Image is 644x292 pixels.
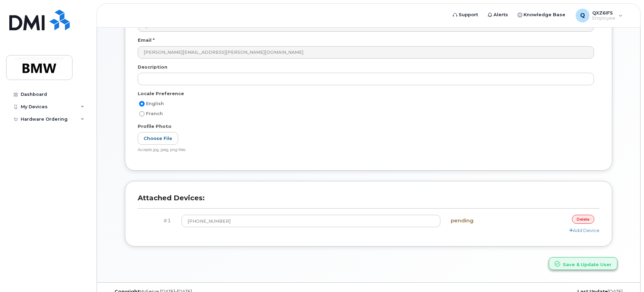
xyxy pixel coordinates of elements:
[459,11,478,18] span: Support
[139,101,145,107] input: English
[138,37,155,43] label: Email *
[138,90,184,97] label: Locale Preference
[549,257,617,270] button: Save & Update User
[569,228,599,233] a: Add Device
[146,101,164,106] span: English
[592,16,615,21] span: Employee
[143,218,171,224] h4: #1
[182,215,441,227] input: Example: 780-123-4567
[138,194,599,209] h3: Attached Devices:
[483,8,513,22] a: Alerts
[580,11,585,20] span: Q
[448,8,483,22] a: Support
[494,11,508,18] span: Alerts
[138,64,167,70] label: Description
[513,8,570,22] a: Knowledge Base
[451,218,517,224] h4: pending
[146,111,163,116] span: French
[571,9,627,22] div: QXZ6IFS
[139,111,145,117] input: French
[524,11,565,18] span: Knowledge Base
[614,262,639,287] iframe: Messenger Launcher
[138,148,594,153] div: Accepts jpg, jpeg, png files
[572,215,594,223] a: delete
[138,123,172,130] label: Profile Photo
[138,132,178,145] label: Choose File
[592,10,615,16] span: QXZ6IFS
